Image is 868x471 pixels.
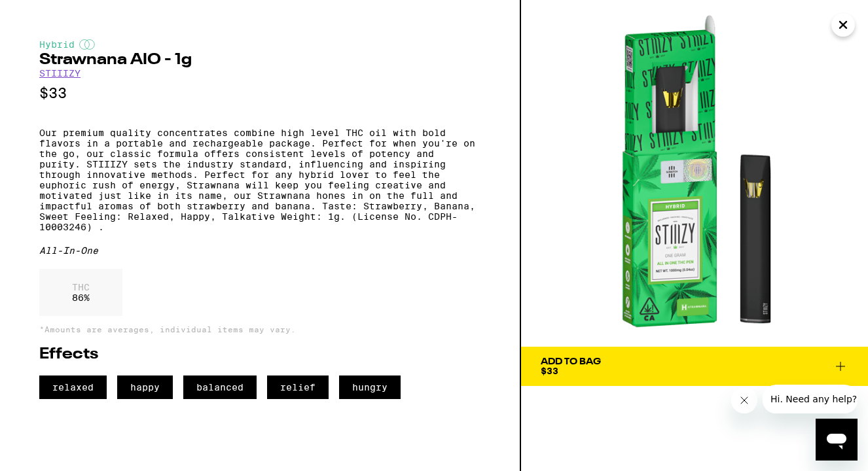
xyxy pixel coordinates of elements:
p: Our premium quality concentrates combine high level THC oil with bold flavors in a portable and r... [39,128,480,232]
span: happy [117,375,173,399]
span: relief [267,375,329,399]
iframe: Close message [731,387,757,413]
span: balanced [183,375,257,399]
div: Add To Bag [541,357,601,366]
iframe: Message from company [763,385,858,413]
p: *Amounts are averages, individual items may vary. [39,325,480,334]
h2: Effects [39,347,480,362]
span: hungry [339,375,401,399]
p: THC [72,282,90,292]
img: hybridColor.svg [79,39,95,50]
button: Close [831,13,855,37]
p: $33 [39,85,480,101]
h2: Strawnana AIO - 1g [39,52,480,68]
div: Hybrid [39,39,480,50]
iframe: Button to launch messaging window [816,419,858,461]
button: Add To Bag$33 [521,347,868,386]
div: All-In-One [39,245,480,256]
a: STIIIZY [39,68,81,78]
div: 86 % [39,269,122,316]
span: relaxed [39,375,107,399]
span: $33 [541,366,558,376]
